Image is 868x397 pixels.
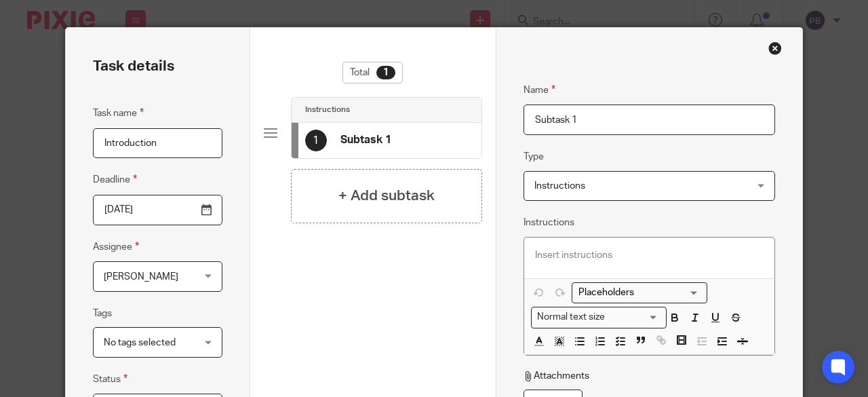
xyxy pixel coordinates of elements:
h2: Task details [93,55,174,78]
span: [PERSON_NAME] [104,272,178,282]
label: Task name [93,105,144,121]
span: Instructions [534,181,585,191]
h4: Instructions [305,105,350,115]
div: Total [342,62,403,83]
input: Search for option [574,286,699,300]
input: Search for option [609,310,658,324]
label: Name [524,82,555,98]
div: Placeholders [572,282,707,303]
label: Deadline [93,172,137,187]
input: Task name [93,128,222,159]
div: 1 [305,130,327,151]
div: Text styles [531,307,667,328]
label: Status [93,371,127,387]
label: Type [524,150,544,164]
span: Normal text size [534,310,608,324]
h4: + Add subtask [338,185,435,206]
div: Search for option [531,307,667,328]
input: Pick a date [93,195,222,225]
span: No tags selected [104,338,176,347]
div: 1 [376,66,395,79]
label: Instructions [524,216,574,229]
div: Search for option [572,282,707,303]
div: Close this dialog window [768,41,782,55]
label: Tags [93,307,112,320]
h4: Subtask 1 [340,133,391,147]
p: Attachments [524,369,589,383]
label: Assignee [93,239,139,254]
